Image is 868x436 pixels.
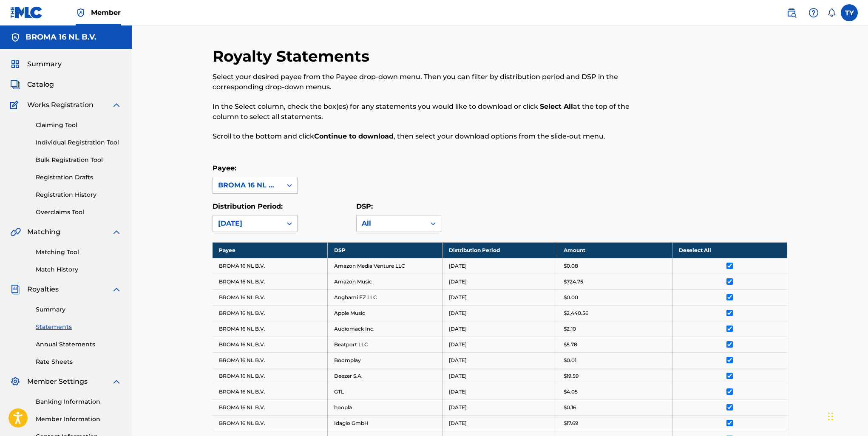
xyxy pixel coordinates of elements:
td: Beatport LLC [327,337,442,352]
img: Top Rightsholder [76,8,86,18]
td: hoopla [327,399,442,415]
a: Annual Statements [36,340,122,349]
a: Overclaims Tool [36,208,122,217]
td: [DATE] [443,368,557,384]
td: Audiomack Inc. [327,321,442,337]
td: BROMA 16 NL B.V. [213,352,327,368]
p: $2.10 [564,325,576,333]
p: $4.05 [564,388,578,396]
a: Registration Drafts [36,173,122,182]
a: Rate Sheets [36,357,122,366]
span: Works Registration [27,100,94,110]
img: expand [111,284,122,294]
img: expand [111,100,122,110]
td: Deezer S.A. [327,368,442,384]
h5: BROMA 16 NL B.V. [26,32,96,42]
a: Bulk Registration Tool [36,156,122,164]
td: BROMA 16 NL B.V. [213,274,327,289]
td: [DATE] [443,305,557,321]
p: $0.08 [564,262,578,270]
label: DSP: [356,202,373,210]
p: $19.59 [564,372,579,380]
p: $0.01 [564,357,576,364]
img: MLC Logo [10,6,43,19]
a: Registration History [36,190,122,199]
iframe: Resource Center [844,294,868,362]
p: $2,440.56 [564,309,588,317]
td: Amazon Music [327,274,442,289]
img: expand [111,377,122,387]
a: Member Information [36,415,122,424]
p: In the Select column, check the box(es) for any statements you would like to download or click at... [213,102,655,122]
img: Member Settings [10,377,20,387]
a: Banking Information [36,397,122,406]
div: Виджет чата [825,395,868,436]
span: Member [91,8,121,17]
span: Member Settings [27,377,88,387]
td: BROMA 16 NL B.V. [213,337,327,352]
img: Works Registration [10,100,21,110]
td: GTL [327,384,442,399]
a: Summary [36,305,122,314]
img: search [786,8,797,18]
p: $0.00 [564,294,578,301]
td: [DATE] [443,274,557,289]
td: [DATE] [443,258,557,274]
img: expand [111,227,122,237]
iframe: Chat Widget [825,395,868,436]
img: Matching [10,227,21,237]
p: Scroll to the bottom and click , then select your download options from the slide-out menu. [213,131,655,142]
th: Amount [557,242,672,258]
td: Idagio GmbH [327,415,442,431]
td: [DATE] [443,321,557,337]
th: DSP [327,242,442,258]
a: SummarySummary [10,59,62,69]
div: [DATE] [218,218,277,229]
td: Amazon Media Venture LLC [327,258,442,274]
span: Catalog [27,79,54,90]
td: BROMA 16 NL B.V. [213,384,327,399]
p: $724.75 [564,278,583,286]
img: help [808,8,819,18]
td: [DATE] [443,384,557,399]
span: Matching [27,227,60,237]
strong: Select All [540,102,573,110]
div: User Menu [841,4,858,21]
th: Payee [213,242,327,258]
span: Royalties [27,284,59,294]
th: Distribution Period [443,242,557,258]
div: BROMA 16 NL B.V. [218,180,277,190]
td: BROMA 16 NL B.V. [213,399,327,415]
td: Boomplay [327,352,442,368]
td: [DATE] [443,337,557,352]
a: Public Search [783,4,800,21]
td: BROMA 16 NL B.V. [213,368,327,384]
p: $0.16 [564,404,576,411]
img: Accounts [10,32,20,42]
td: BROMA 16 NL B.V. [213,415,327,431]
div: Notifications [827,8,836,17]
a: Claiming Tool [36,121,122,130]
th: Deselect All [672,242,787,258]
td: Apple Music [327,305,442,321]
td: BROMA 16 NL B.V. [213,321,327,337]
img: Catalog [10,79,20,90]
td: BROMA 16 NL B.V. [213,289,327,305]
td: BROMA 16 NL B.V. [213,305,327,321]
label: Distribution Period: [213,202,283,210]
a: Matching Tool [36,248,122,257]
td: Anghami FZ LLC [327,289,442,305]
a: CatalogCatalog [10,79,54,90]
img: Summary [10,59,20,69]
td: [DATE] [443,352,557,368]
a: Statements [36,323,122,331]
td: BROMA 16 NL B.V. [213,258,327,274]
p: Select your desired payee from the Payee drop-down menu. Then you can filter by distribution peri... [213,72,655,92]
span: Summary [27,59,62,69]
div: Help [805,4,822,21]
label: Payee: [213,164,236,172]
a: Individual Registration Tool [36,138,122,147]
td: [DATE] [443,289,557,305]
strong: Continue to download [314,132,394,140]
td: [DATE] [443,415,557,431]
